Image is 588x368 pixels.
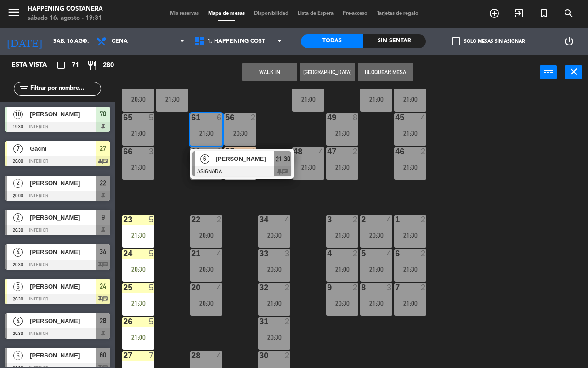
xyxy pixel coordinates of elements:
i: restaurant [87,60,98,71]
div: 21:30 [122,300,154,306]
div: 5 [149,215,154,224]
span: 60 [100,350,106,361]
div: 2 [421,283,426,292]
span: 24 [100,281,106,292]
button: Bloquear Mesa [358,63,413,81]
div: Sin sentar [363,34,426,48]
div: 4 [285,215,290,224]
div: 21:00 [122,130,154,136]
div: 20:30 [122,96,154,102]
div: 4 [251,147,256,156]
div: Esta vista [5,60,66,71]
i: power_input [543,66,554,77]
div: 23 [123,215,124,224]
div: 2 [421,249,426,258]
div: 21:30 [122,164,154,170]
div: 46 [395,147,396,156]
div: 6 [217,113,222,122]
div: 2 [353,147,358,156]
div: 20:30 [326,300,358,306]
span: 280 [103,60,114,71]
div: 2 [285,351,290,360]
button: close [565,65,582,79]
button: WALK IN [242,63,297,81]
span: 34 [100,246,106,257]
span: 4 [13,317,23,326]
i: crop_square [56,60,67,71]
span: 2 [13,179,23,188]
i: menu [7,6,21,19]
span: Mis reservas [165,11,204,16]
div: 2 [353,215,358,224]
div: 33 [259,249,260,258]
div: 2 [361,215,362,224]
i: close [568,66,579,77]
i: filter_list [18,83,29,94]
div: 26 [123,317,124,326]
span: 4 [13,248,23,257]
span: 1. HAPPENING COST [207,38,265,45]
div: 20:30 [224,130,256,136]
div: 20:30 [360,232,392,238]
div: 21:00 [360,96,392,102]
div: 2 [251,113,256,122]
div: 20:30 [190,266,222,272]
span: Gachi [30,144,96,153]
span: [PERSON_NAME] [30,316,96,326]
div: 5 [149,113,154,122]
span: [PERSON_NAME] [30,178,96,188]
div: 21:00 [326,266,358,272]
div: 27 [123,351,124,360]
div: 2 [421,147,426,156]
span: [PERSON_NAME] [30,351,96,360]
i: add_circle_outline [489,8,500,19]
span: check_box_outline_blank [452,37,460,45]
i: search [563,8,574,19]
i: arrow_drop_down [79,36,90,47]
div: 3 [387,283,392,292]
div: 5 [149,317,154,326]
span: 5 [13,282,23,291]
span: Cena [112,38,128,45]
label: Solo mesas sin asignar [452,37,525,45]
div: 21:30 [394,130,426,136]
div: 8 [353,113,358,122]
div: 7 [395,283,396,292]
div: 2 [353,249,358,258]
div: 4 [217,283,222,292]
span: Disponibilidad [249,11,293,16]
div: 21:00 [122,334,154,340]
button: menu [7,6,21,23]
span: Mapa de mesas [204,11,249,16]
span: 22 [100,177,106,188]
div: 66 [123,147,124,156]
button: power_input [540,65,557,79]
span: 7 [13,144,23,153]
div: 4 [319,147,324,156]
span: 28 [100,315,106,326]
div: 5 [149,283,154,292]
span: [PERSON_NAME] [30,247,96,257]
span: 2 [13,213,23,222]
span: 71 [72,60,79,71]
div: Todas [301,34,363,48]
div: 21:30 [190,130,222,136]
span: [PERSON_NAME] [216,154,275,164]
i: exit_to_app [514,8,525,19]
div: 20:30 [190,300,222,306]
i: turned_in_not [538,8,549,19]
div: 5 [149,249,154,258]
button: [GEOGRAPHIC_DATA] [300,63,355,81]
div: 2 [285,317,290,326]
div: 6 [395,249,396,258]
span: [PERSON_NAME] [30,213,96,222]
div: 21:30 [326,232,358,238]
div: 34 [259,215,260,224]
span: 6 [200,154,209,164]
